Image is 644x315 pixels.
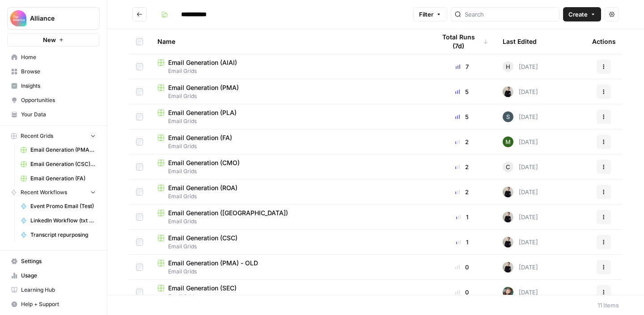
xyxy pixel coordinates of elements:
[503,29,537,54] div: Last Edited
[30,217,96,225] span: LinkedIn Workflow (txt files)
[157,243,421,251] span: Email Grids
[436,29,488,54] div: Total Runs (7d)
[7,7,100,30] button: Workspace: Alliance
[21,96,96,104] span: Opportunities
[7,297,100,311] button: Help + Support
[436,213,488,221] div: 1
[30,231,96,239] span: Transcript repurposing
[168,158,240,167] span: Email Generation (CMO)
[157,92,421,100] span: Email Grids
[503,287,513,298] img: auytl9ei5tcnqodk4shm8exxpdku
[10,10,26,26] img: Alliance Logo
[168,234,237,243] span: Email Generation (CSC)
[157,259,421,276] a: Email Generation (PMA) - OLDEmail Grids
[419,10,433,19] span: Filter
[157,83,421,100] a: Email Generation (PMA)Email Grids
[21,132,53,140] span: Recent Grids
[503,237,538,247] div: [DATE]
[7,93,100,107] a: Opportunities
[21,68,96,76] span: Browse
[168,133,232,142] span: Email Generation (FA)
[157,268,421,276] span: Email Grids
[503,86,513,97] img: rzyuksnmva7rad5cmpd7k6b2ndco
[503,212,538,222] div: [DATE]
[132,7,147,21] button: Go back
[506,62,510,71] span: H
[17,213,100,228] a: LinkedIn Workflow (txt files)
[436,263,488,272] div: 0
[7,33,100,47] button: New
[7,283,100,297] a: Learning Hub
[503,111,538,122] div: [DATE]
[7,129,100,143] button: Recent Grids
[7,268,100,283] a: Usage
[157,133,421,150] a: Email Generation (FA)Email Grids
[17,199,100,213] a: Event Promo Email (Test)
[30,202,96,210] span: Event Promo Email (Test)
[30,14,84,23] span: Alliance
[436,137,488,146] div: 2
[21,286,96,294] span: Learning Hub
[21,111,96,119] span: Your Data
[30,146,96,154] span: Email Generation (PMA) - OLD
[503,162,538,172] div: [DATE]
[436,112,488,121] div: 5
[503,262,513,272] img: rzyuksnmva7rad5cmpd7k6b2ndco
[168,259,258,268] span: Email Generation (PMA) - OLD
[413,7,447,21] button: Filter
[157,29,421,54] div: Name
[563,7,601,21] button: Create
[43,35,56,44] span: New
[157,142,421,150] span: Email Grids
[157,209,421,226] a: Email Generation ([GEOGRAPHIC_DATA])Email Grids
[436,87,488,96] div: 5
[436,162,488,171] div: 2
[503,136,513,147] img: l5bw1boy7i1vzeyb5kvp5qo3zmc4
[7,50,100,64] a: Home
[503,212,513,222] img: rzyuksnmva7rad5cmpd7k6b2ndco
[157,183,421,200] a: Email Generation (ROA)Email Grids
[157,58,421,75] a: Email Generation (AIAI)Email Grids
[597,301,619,310] div: 11 Items
[503,111,513,122] img: bo6gwtk78bbxl6expmw5g49788i4
[503,136,538,147] div: [DATE]
[503,237,513,247] img: rzyuksnmva7rad5cmpd7k6b2ndco
[21,188,67,196] span: Recent Workflows
[168,108,237,117] span: Email Generation (PLA)
[503,187,513,197] img: rzyuksnmva7rad5cmpd7k6b2ndco
[17,171,100,186] a: Email Generation (FA)
[592,29,616,54] div: Actions
[436,187,488,196] div: 2
[21,82,96,90] span: Insights
[30,160,96,168] span: Email Generation (CSC) - old do not use
[17,157,100,171] a: Email Generation (CSC) - old do not use
[503,187,538,197] div: [DATE]
[21,300,96,308] span: Help + Support
[157,108,421,125] a: Email Generation (PLA)Email Grids
[503,86,538,97] div: [DATE]
[30,175,96,183] span: Email Generation (FA)
[21,53,96,61] span: Home
[168,284,237,293] span: Email Generation (SEC)
[157,192,421,200] span: Email Grids
[157,217,421,226] span: Email Grids
[157,158,421,175] a: Email Generation (CMO)Email Grids
[465,10,555,19] input: Search
[436,62,488,71] div: 7
[436,238,488,247] div: 1
[7,186,100,199] button: Recent Workflows
[503,61,538,72] div: [DATE]
[168,58,237,67] span: Email Generation (AIAI)
[21,272,96,280] span: Usage
[568,10,588,19] span: Create
[157,117,421,125] span: Email Grids
[7,64,100,79] a: Browse
[7,79,100,93] a: Insights
[157,67,421,75] span: Email Grids
[157,234,421,251] a: Email Generation (CSC)Email Grids
[157,293,421,301] span: Email Grids
[7,254,100,268] a: Settings
[21,257,96,265] span: Settings
[503,262,538,272] div: [DATE]
[168,183,237,192] span: Email Generation (ROA)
